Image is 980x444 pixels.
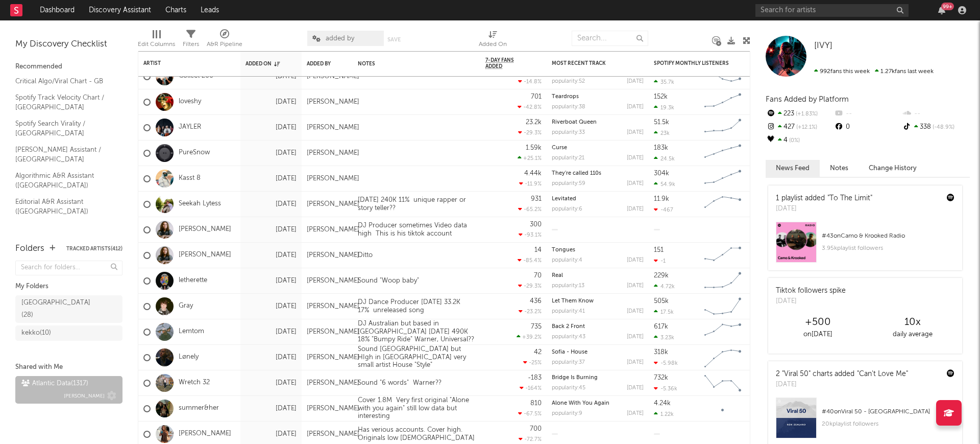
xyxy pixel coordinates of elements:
div: [PERSON_NAME] [307,124,359,132]
div: [PERSON_NAME] [307,405,359,413]
div: Edit Columns [138,26,175,55]
div: [DATE] [627,79,644,84]
div: Shared with Me [15,361,122,373]
a: Alone With You Again [552,401,609,406]
div: Added On [479,26,507,55]
div: Added On [479,38,507,51]
div: popularity: 52 [552,79,585,84]
a: Riverboat Queen [552,120,597,125]
div: 931 [531,196,542,202]
div: [DATE] [246,403,297,415]
div: A&R Pipeline [207,38,242,51]
div: Atlantic Data ( 1317 ) [21,378,88,390]
div: [DATE] [776,380,908,390]
div: [DATE] [246,377,297,389]
div: Added By [307,61,332,67]
div: Notes [358,61,460,67]
div: [DATE] [627,258,644,263]
div: Recommended [15,61,122,73]
a: Gray [179,302,193,311]
div: Levitated [552,196,644,202]
div: +500 [771,316,865,329]
div: Cover 1.8M Very first original "Alone with you again" still low data but interesting [353,396,480,420]
div: -183 [528,375,542,381]
svg: Chart title [700,370,746,396]
div: popularity: 9 [552,411,582,416]
div: [DATE] [776,296,846,307]
a: "Can't Love Me" [857,370,908,378]
div: 229k [654,272,669,279]
div: 42 [534,349,542,356]
span: -48.9 % [931,125,954,130]
div: 427 [766,121,834,134]
a: Let Them Know [552,298,594,304]
div: -93.1 % [519,231,542,238]
div: 4.44k [524,170,542,177]
div: [DATE] [627,181,644,186]
a: Algorithmic A&R Assistant ([GEOGRAPHIC_DATA]) [15,170,112,191]
div: Real [552,273,644,278]
span: +1.83 % [794,111,818,117]
div: 23k [654,130,670,136]
div: 54.9k [654,181,675,188]
svg: Chart title [700,141,746,166]
div: 24.5k [654,155,675,162]
div: 99 + [941,3,954,10]
a: [IVY] [814,41,832,51]
div: 51.5k [654,119,669,126]
a: Lemtom [179,328,204,336]
div: [PERSON_NAME] [307,226,359,234]
div: -65.2 % [518,206,542,213]
span: added by [326,35,354,42]
div: Back 2 Front [552,324,644,330]
div: -- [902,107,970,121]
div: 0 [834,121,901,134]
div: 1.59k [526,145,542,151]
div: [PERSON_NAME] [307,430,359,438]
svg: Chart title [700,192,746,217]
div: -14.8 % [518,78,542,85]
a: letherette [179,276,207,285]
div: [GEOGRAPHIC_DATA] ( 28 ) [21,297,93,321]
div: [DATE] [627,385,644,391]
div: popularity: 6 [552,206,582,212]
div: [DATE] [627,206,644,212]
div: [DATE] [246,122,297,134]
a: "To The Limit" [827,195,872,202]
a: Bridge Is Burning [552,375,598,381]
div: [DATE] [627,104,644,110]
a: Spotify Track Velocity Chart / [GEOGRAPHIC_DATA] [15,92,112,113]
div: -23.2 % [519,308,542,315]
div: [DATE] [627,155,644,161]
a: Lønely [179,353,199,362]
a: JAYLER [179,123,201,132]
a: Sofia - House [552,349,587,355]
span: [IVY] [814,41,832,50]
div: They're called 110s [552,171,644,176]
div: 701 [531,94,542,100]
div: Edit Columns [138,38,175,51]
div: [DATE] [627,360,644,365]
a: Levitated [552,196,576,202]
a: Critical Algo/Viral Chart - GB [15,76,112,87]
div: Tiktok followers spike [776,286,846,296]
div: Artist [143,60,220,66]
div: Filters [183,38,199,51]
div: [DATE] [246,428,297,440]
div: 732k [654,375,668,381]
div: 23.2k [526,119,542,126]
div: [PERSON_NAME] [307,379,359,387]
div: popularity: 33 [552,130,585,135]
div: Spotify Monthly Listeners [654,60,730,66]
div: Sound "6 words" Warner?? [353,379,447,387]
div: 1.22k [654,411,674,417]
svg: Chart title [700,345,746,370]
button: Notes [820,160,859,177]
svg: Chart title [700,319,746,345]
div: -- [834,107,901,121]
div: popularity: 43 [552,334,585,340]
input: Search for artists [755,4,909,17]
div: 735 [531,323,542,330]
div: DJ Australian but based in [GEOGRAPHIC_DATA] [DATE] 490K 18% "Bumpy Ride" Warner, Universal?? [353,320,480,344]
span: 7-Day Fans Added [485,57,526,69]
